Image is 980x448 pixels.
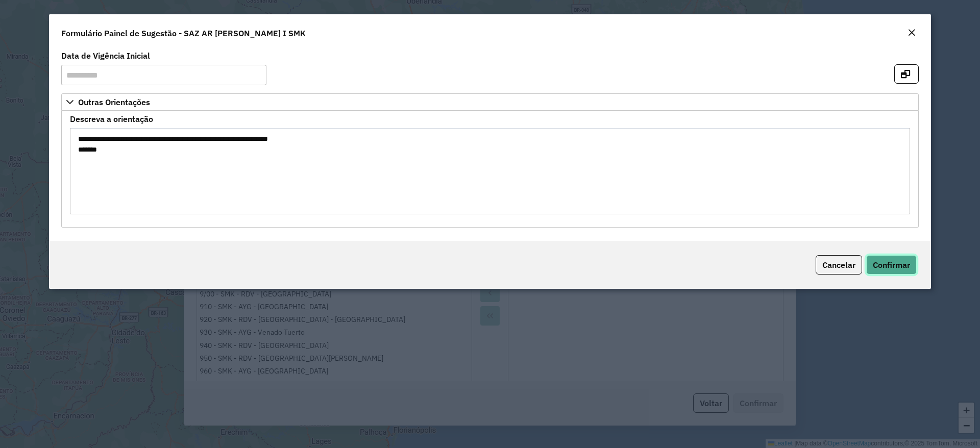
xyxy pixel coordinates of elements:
button: Confirmar [866,255,917,275]
button: Cancelar [816,255,862,275]
h4: Formulário Painel de Sugestão - SAZ AR [PERSON_NAME] I SMK [61,27,306,39]
label: Descreva a orientação [70,113,153,125]
span: Confirmar [873,260,910,270]
span: Outras Orientações [78,98,150,106]
a: Outras Orientações [61,93,919,111]
em: Fechar [908,29,916,37]
button: Close [904,27,919,40]
div: Outras Orientações [61,111,919,228]
hb-button: Confirma sugestões e abre em nova aba [894,68,919,78]
label: Data de Vigência Inicial [61,49,150,62]
span: Cancelar [822,260,855,270]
